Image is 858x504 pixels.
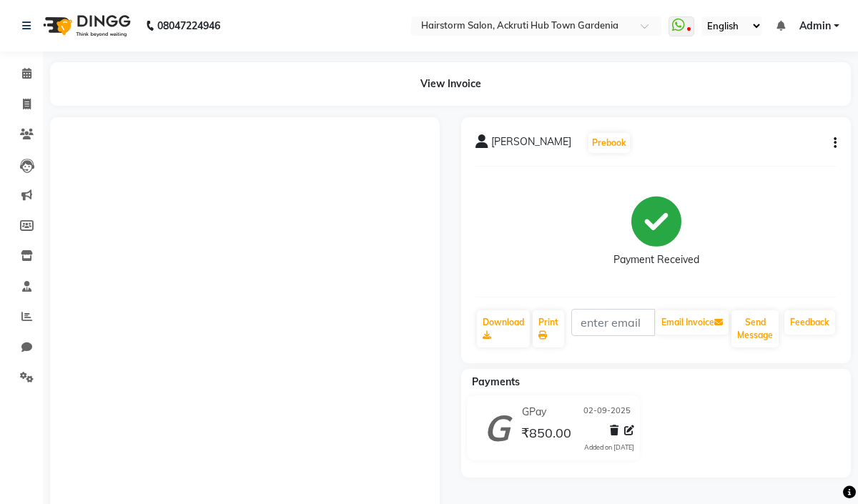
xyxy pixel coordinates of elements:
[477,310,530,347] a: Download
[50,62,851,106] div: View Invoice
[731,310,779,347] button: Send Message
[491,134,571,154] span: [PERSON_NAME]
[571,309,655,336] input: enter email
[36,6,134,46] img: logo
[784,310,835,335] a: Feedback
[583,405,631,420] span: 02-09-2025
[584,443,634,453] div: Added on [DATE]
[472,375,520,388] span: Payments
[521,425,571,445] span: ₹850.00
[533,310,564,347] a: Print
[157,6,220,46] b: 08047224946
[656,310,729,335] button: Email Invoice
[613,252,699,267] div: Payment Received
[522,405,546,420] span: GPay
[799,19,831,34] span: Admin
[588,133,630,153] button: Prebook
